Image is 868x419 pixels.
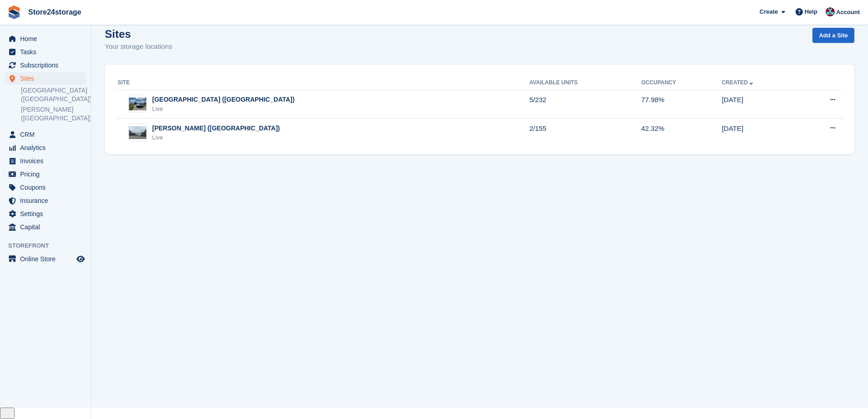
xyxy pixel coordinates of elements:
[7,5,21,19] img: stora-icon-8386f47178a22dfd0bd8f6a31ec36ba5ce8667c1dd55bd0f319d3a0aa187defe.svg
[805,7,817,16] span: Help
[25,5,85,20] a: Store24storage
[826,7,835,16] img: George
[760,7,778,16] span: Create
[836,8,860,17] span: Account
